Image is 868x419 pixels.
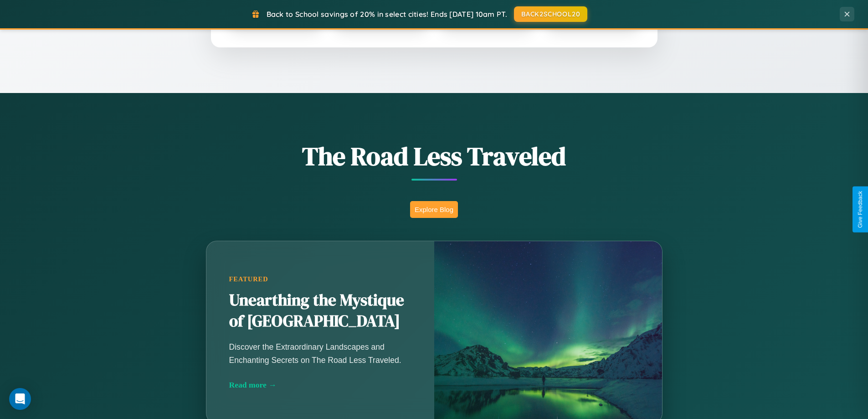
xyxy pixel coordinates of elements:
[229,290,411,332] h2: Unearthing the Mystique of [GEOGRAPHIC_DATA]
[267,10,507,19] span: Back to School savings of 20% in select cities! Ends [DATE] 10am PT.
[410,201,458,218] button: Explore Blog
[9,388,31,410] div: Open Intercom Messenger
[161,139,708,174] h1: The Road Less Traveled
[857,191,863,228] div: Give Feedback
[229,341,411,366] p: Discover the Extraordinary Landscapes and Enchanting Secrets on The Road Less Traveled.
[229,380,411,390] div: Read more →
[229,275,411,283] div: Featured
[514,6,587,22] button: BACK2SCHOOL20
